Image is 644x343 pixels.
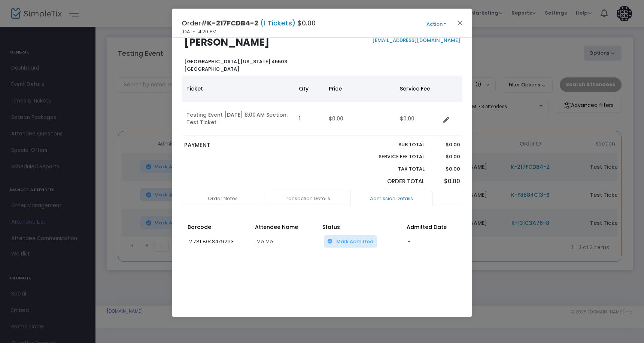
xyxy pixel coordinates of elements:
[404,221,472,234] th: Admitted Date
[432,141,460,148] p: $0.00
[185,234,253,249] td: 2178118048479263
[182,76,462,136] div: Data table
[404,234,472,249] td: -
[455,18,465,28] button: Close
[432,153,460,160] p: $0.00
[361,177,425,186] p: Order Total
[336,238,373,245] span: Mark Admitted
[320,221,404,234] th: Status
[253,221,320,234] th: Attendee Name
[184,58,287,73] b: [US_STATE] 45503 [GEOGRAPHIC_DATA]
[184,141,319,150] p: PAYMENT
[253,234,320,249] td: Me Me
[395,102,440,136] td: $0.00
[294,102,324,136] td: 1
[182,191,264,206] a: Order Notes
[182,28,216,36] span: [DATE] 4:20 PM
[185,221,253,234] th: Barcode
[395,76,440,102] th: Service Fee
[361,165,425,173] p: Tax Total
[182,102,294,136] td: Testing Event [DATE] 8:00 AM Section: Test Ticket
[182,76,294,102] th: Ticket
[266,191,348,206] a: Transaction Details
[207,18,258,28] span: K-217FCDB4-2
[184,36,270,49] b: [PERSON_NAME]
[432,177,460,186] p: $0.00
[361,141,425,148] p: Sub total
[432,165,460,173] p: $0.00
[184,58,240,65] span: [GEOGRAPHIC_DATA],
[371,37,460,44] a: [EMAIL_ADDRESS][DOMAIN_NAME]
[414,20,459,28] button: Action
[294,76,324,102] th: Qty
[324,102,395,136] td: $0.00
[258,18,297,28] span: (1 Tickets)
[324,76,395,102] th: Price
[350,191,432,206] a: Admission Details
[361,153,425,160] p: Service Fee Total
[182,18,316,28] h4: Order# $0.00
